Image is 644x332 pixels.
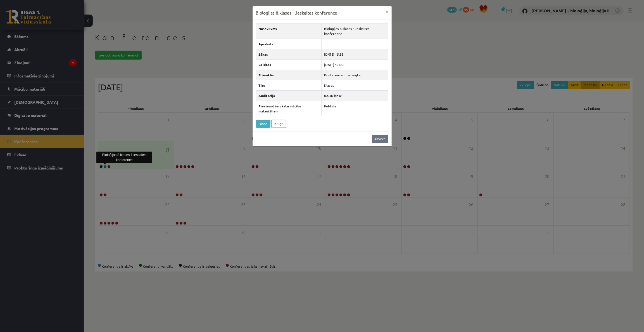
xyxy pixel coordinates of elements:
td: [DATE] 15:55 [322,49,388,59]
th: Apraksts [256,39,322,49]
th: Tips [256,80,322,90]
td: Bioloģijas 8.klases 1.ieskaites konference [322,23,388,39]
td: 8.a JK klase [322,90,388,101]
a: Labot [256,120,270,128]
th: Pievienot ierakstu mācību materiāliem [256,101,322,116]
td: [DATE] 17:00 [322,59,388,70]
th: Auditorija [256,90,322,101]
h3: Bioloģijas 8.klases 1.ieskaites konference [256,10,338,16]
button: × [383,6,392,17]
td: Publisks [322,101,388,116]
td: Klases [322,80,388,90]
td: Konference ir pabeigta [322,70,388,80]
th: Nosaukums [256,23,322,39]
a: Aizvērt [372,135,388,143]
div: Bioloģijas 8.klases 1.ieskaites konference [96,152,152,163]
th: Beidzas [256,59,322,70]
a: Ielūgt [271,120,286,128]
th: Sākas [256,49,322,59]
th: Stāvoklis [256,70,322,80]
